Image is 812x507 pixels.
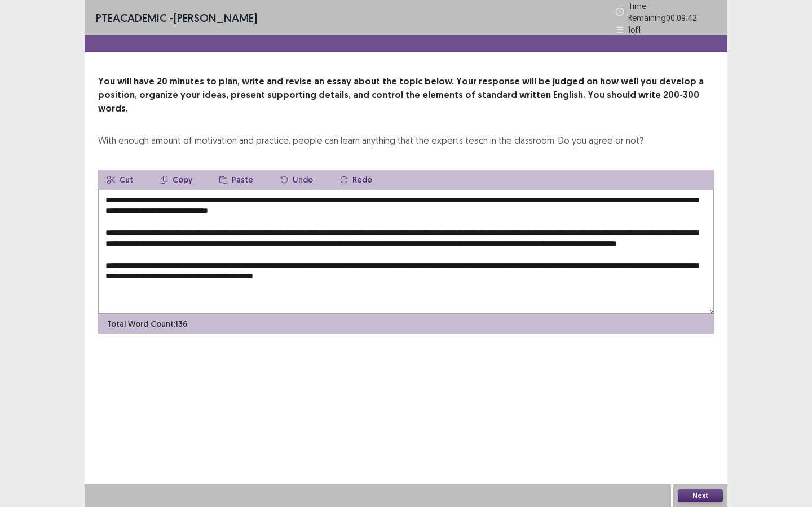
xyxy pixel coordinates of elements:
[98,134,643,147] div: With enough amount of motivation and practice, people can learn anything that the experts teach i...
[96,10,257,26] p: - [PERSON_NAME]
[271,170,322,190] button: Undo
[107,318,187,330] p: Total Word Count: 136
[96,11,167,25] span: PTE academic
[210,170,262,190] button: Paste
[678,489,723,502] button: Next
[98,75,714,115] p: You will have 20 minutes to plan, write and revise an essay about the topic below. Your response ...
[628,24,641,35] p: 1 of 1
[331,170,381,190] button: Redo
[98,170,142,190] button: Cut
[151,170,201,190] button: Copy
